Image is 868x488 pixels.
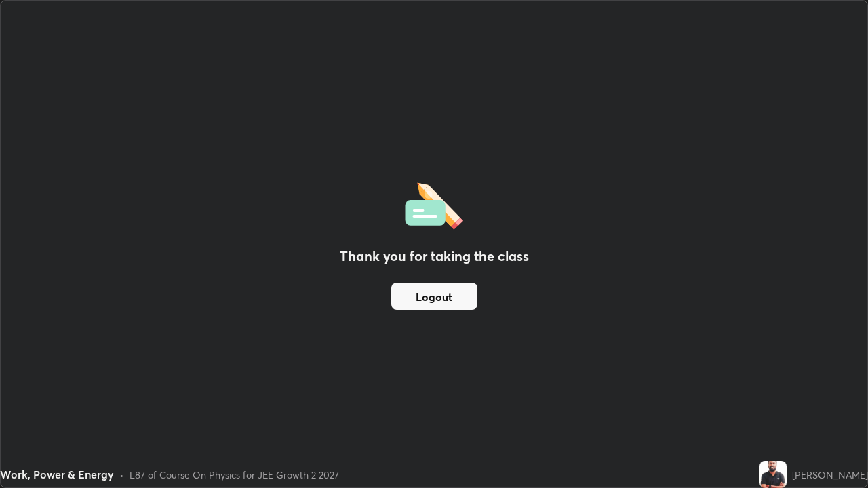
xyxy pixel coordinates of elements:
img: 08faf541e4d14fc7b1a5b06c1cc58224.jpg [759,461,787,488]
img: offlineFeedback.1438e8b3.svg [405,178,463,230]
button: Logout [391,283,477,310]
div: L87 of Course On Physics for JEE Growth 2 2027 [130,468,339,482]
h2: Thank you for taking the class [340,246,529,266]
div: • [119,468,124,482]
div: [PERSON_NAME] [792,468,868,482]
